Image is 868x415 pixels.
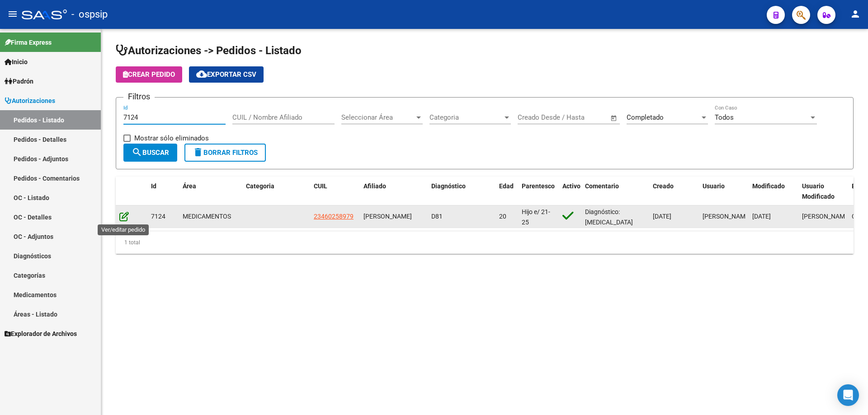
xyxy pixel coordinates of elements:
datatable-header-cell: Id [147,177,179,206]
datatable-header-cell: Categoria [242,177,310,206]
span: Id [151,182,156,190]
span: 20 [499,213,506,220]
h3: Filtros [123,90,155,103]
span: [DATE] [653,213,671,220]
button: Borrar Filtros [184,144,266,162]
datatable-header-cell: Usuario [699,177,749,206]
button: Buscar [123,144,177,162]
div: 1 total [116,231,854,254]
span: [PERSON_NAME] [703,213,751,220]
span: Creado [653,182,674,190]
span: Parentesco [522,182,555,190]
datatable-header-cell: Afiliado [360,177,428,206]
span: [PERSON_NAME] [363,213,412,220]
span: Padrón [5,76,33,86]
span: Comentario [585,182,619,190]
span: Edad [499,182,514,190]
span: Diagnóstico: [MEDICAL_DATA] Médico Tratante: [PERSON_NAME]: [PHONE_NUMBER] / [PHONE_NUMBER] Corre... [585,208,642,339]
span: Crear Pedido [123,70,175,79]
span: Buscar [132,149,169,157]
mat-icon: delete [193,147,203,158]
datatable-header-cell: Área [179,177,242,206]
datatable-header-cell: Usuario Modificado [798,177,848,206]
datatable-header-cell: Edad [495,177,518,206]
button: Crear Pedido [116,66,182,83]
input: Fecha inicio [518,113,554,121]
span: Usuario Modificado [802,182,835,200]
span: Categoria [429,113,503,121]
span: Exportar CSV [196,70,256,79]
span: Inicio [5,57,28,67]
span: D81 [431,213,443,220]
span: Hijo e/ 21-25 estudiando [522,208,553,236]
span: Todos [715,113,734,121]
span: Afiliado [363,182,386,190]
span: Borrar Filtros [193,149,258,157]
div: Open Intercom Messenger [837,384,859,406]
datatable-header-cell: Modificado [749,177,798,206]
span: Autorizaciones [5,96,55,106]
datatable-header-cell: Comentario [581,177,649,206]
datatable-header-cell: Activo [559,177,581,206]
datatable-header-cell: Diagnóstico [428,177,495,206]
datatable-header-cell: CUIL [310,177,360,206]
mat-icon: person [850,9,861,19]
span: Autorizaciones -> Pedidos - Listado [116,44,302,57]
mat-icon: search [132,147,142,158]
span: Explorador de Archivos [5,329,77,339]
span: Modificado [752,182,785,190]
datatable-header-cell: Creado [649,177,699,206]
span: - ospsip [71,5,108,24]
span: Completado [627,113,664,121]
span: Diagnóstico [431,182,466,190]
span: CUIL [314,182,327,190]
span: Firma Express [5,37,52,47]
mat-icon: cloud_download [196,69,207,79]
span: MEDICAMENTOS [183,213,231,220]
span: [DATE] [752,213,771,220]
span: 7124 [151,213,165,220]
span: Categoria [246,182,274,190]
span: Usuario [703,182,725,190]
span: [PERSON_NAME] [802,213,850,220]
span: Activo [562,182,580,190]
datatable-header-cell: Parentesco [518,177,559,206]
span: Área [183,182,196,190]
input: Fecha fin [562,113,606,121]
button: Open calendar [609,113,619,123]
span: Mostrar sólo eliminados [134,133,209,144]
mat-icon: menu [7,9,18,19]
span: 23460258979 [314,213,354,220]
button: Exportar CSV [189,66,264,83]
span: Seleccionar Área [341,113,415,121]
